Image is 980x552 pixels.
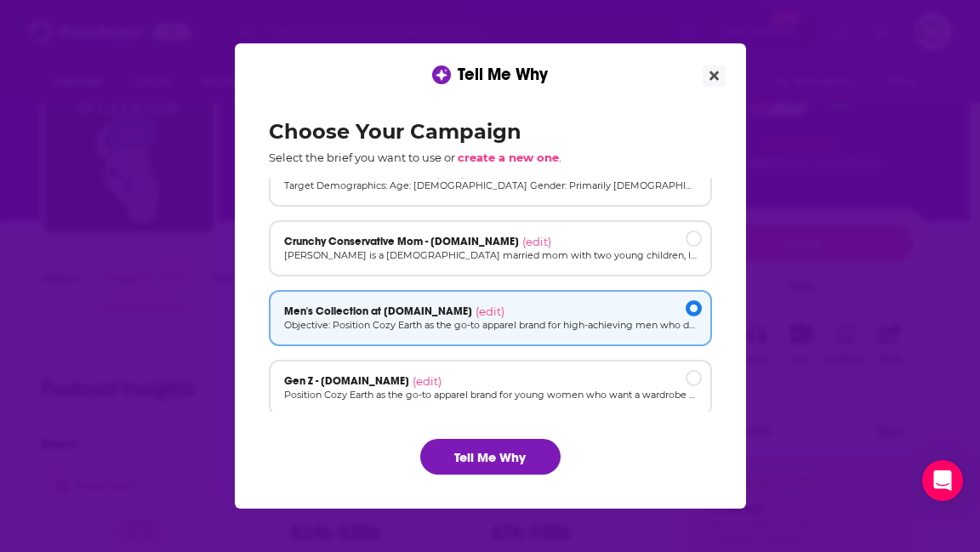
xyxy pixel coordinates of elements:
[458,151,559,164] span: create a new one
[284,304,472,318] span: Men's Collection at [DOMAIN_NAME]
[284,388,697,402] p: Position Cozy Earth as the go-to apparel brand for young women who want a wardrobe that’s as styl...
[703,65,726,87] button: Close
[269,119,712,144] h2: Choose Your Campaign
[284,179,697,193] p: Target Demographics: Age: [DEMOGRAPHIC_DATA] Gender: Primarily [DEMOGRAPHIC_DATA] (60-70%) but al...
[476,304,504,318] span: (edit)
[284,318,697,333] p: Objective: Position Cozy Earth as the go-to apparel brand for high-achieving men who demand both ...
[413,374,442,388] span: (edit)
[458,64,548,85] span: Tell Me Why
[922,460,963,501] div: Open Intercom Messenger
[269,151,712,164] p: Select the brief you want to use or .
[284,248,697,263] p: [PERSON_NAME] is a [DEMOGRAPHIC_DATA] married mom with two young children, living in a suburban o...
[435,68,448,82] img: tell me why sparkle
[284,235,519,248] span: Crunchy Conservative Mom - [DOMAIN_NAME]
[522,235,551,248] span: (edit)
[420,439,561,475] button: Tell Me Why
[284,374,409,388] span: Gen Z - [DOMAIN_NAME]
